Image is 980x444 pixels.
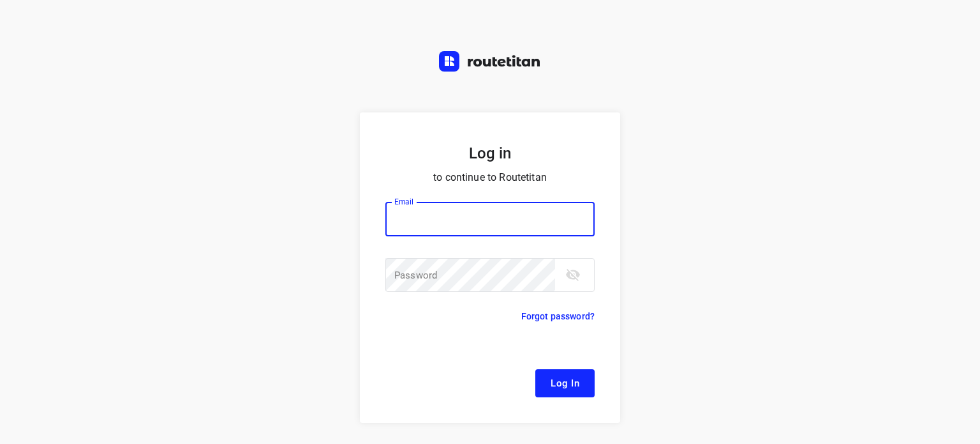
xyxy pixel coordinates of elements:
[551,375,579,392] span: Log In
[439,51,541,72] img: Routetitan
[535,369,595,397] button: Log In
[560,262,586,287] button: toggle password visibility
[385,143,595,164] h5: Log in
[385,169,595,187] p: to continue to Routetitan
[521,309,595,324] p: Forgot password?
